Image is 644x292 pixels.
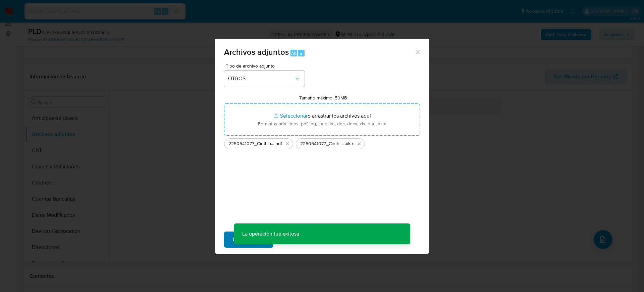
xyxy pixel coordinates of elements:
[224,136,420,149] ul: Archivos seleccionados
[224,71,305,87] button: OTROS
[226,64,306,68] span: Tipo de archivo adjunto
[283,140,291,148] button: Eliminar 2250541077_Cinthia Ivonne Ceron_2025.pdf
[233,232,265,247] span: Subir archivo
[224,46,289,58] span: Archivos adjuntos
[224,232,273,248] button: Subir archivo
[355,140,363,148] button: Eliminar 2250541077_Cinthia Ivonne Ceron_2025.xlsx
[291,50,297,56] span: Alt
[285,232,307,247] span: Cancelar
[300,140,345,147] span: 2250541077_Cinthia [PERSON_NAME] Ceron_2025
[228,75,294,82] span: OTROS
[228,140,274,147] span: 2250541077_Cinthia [PERSON_NAME] Ceron_2025
[274,140,282,147] span: .pdf
[299,95,347,101] label: Tamaño máximo: 50MB
[300,50,302,56] span: a
[345,140,354,147] span: .xlsx
[234,223,307,244] p: La operación fue exitosa
[414,49,420,55] button: Cerrar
